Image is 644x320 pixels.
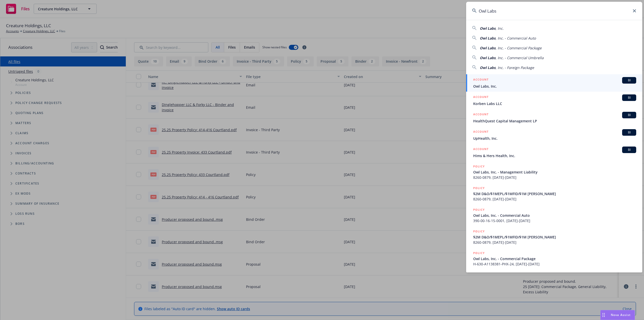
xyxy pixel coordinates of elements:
[473,136,636,141] span: UpHealth, Inc.
[466,248,642,269] a: POLICYOwl Labs, Inc. - Commercial PackageH-630-A1138381-PHX-24, [DATE]-[DATE]
[624,78,634,83] span: BI
[466,226,642,248] a: POLICY$2M D&O/$1MEPL/$1MFID/$1M [PERSON_NAME]8260-0879, [DATE]-[DATE]
[473,229,485,234] h5: POLICY
[480,65,496,70] span: Owl Labs
[473,186,485,191] h5: POLICY
[466,204,642,226] a: POLICYOwl Labs, Inc. - Commercial Auto390-00-16-15-0001, [DATE]-[DATE]
[473,164,485,169] h5: POLICY
[473,240,636,245] span: 8260-0879, [DATE]-[DATE]
[480,36,496,41] span: Owl Labs
[466,161,642,183] a: POLICYOwl Labs, Inc. - Management Liability8260-0879, [DATE]-[DATE]
[473,153,636,158] span: Hims & Hers Health, Inc.
[473,251,485,256] h5: POLICY
[480,46,496,50] span: Owl Labs
[466,74,642,92] a: ACCOUNTBIOwl Labs, Inc.
[473,207,485,212] h5: POLICY
[466,92,642,109] a: ACCOUNTBIKorben Labs LLC
[473,77,489,83] h5: ACCOUNT
[624,148,634,152] span: BI
[496,65,534,70] span: , Inc. - Foreign Package
[624,113,634,117] span: BI
[473,169,636,175] span: Owl Labs, Inc. - Management Liability
[473,101,636,106] span: Korben Labs LLC
[466,144,642,161] a: ACCOUNTBIHims & Hers Health, Inc.
[473,84,636,89] span: Owl Labs, Inc.
[496,46,542,50] span: , Inc. - Commercial Package
[600,310,635,320] button: Nova Assist
[473,256,636,261] span: Owl Labs, Inc. - Commercial Package
[473,213,636,218] span: Owl Labs, Inc. - Commercial Auto
[496,36,536,41] span: , Inc. - Commercial Auto
[473,234,636,240] span: $2M D&O/$1MEPL/$1MFID/$1M [PERSON_NAME]
[611,313,631,317] span: Nova Assist
[473,261,636,267] span: H-630-A1138381-PHX-24, [DATE]-[DATE]
[600,310,607,320] div: Drag to move
[473,118,636,124] span: HealthQuest Capital Management LP
[496,55,544,60] span: , Inc. - Commercial Umbrella
[473,196,636,202] span: 8260-0879, [DATE]-[DATE]
[480,26,496,31] span: Owl Labs
[480,55,496,60] span: Owl Labs
[473,191,636,196] span: $2M D&O/$1MEPL/$1MFID/$1M [PERSON_NAME]
[466,126,642,144] a: ACCOUNTBIUpHealth, Inc.
[624,130,634,135] span: BI
[473,129,489,135] h5: ACCOUNT
[473,175,636,180] span: 8260-0879, [DATE]-[DATE]
[473,94,489,100] h5: ACCOUNT
[466,2,642,20] input: Search...
[466,109,642,126] a: ACCOUNTBIHealthQuest Capital Management LP
[473,112,489,118] h5: ACCOUNT
[624,95,634,100] span: BI
[473,147,489,153] h5: ACCOUNT
[466,183,642,204] a: POLICY$2M D&O/$1MEPL/$1MFID/$1M [PERSON_NAME]8260-0879, [DATE]-[DATE]
[496,26,504,31] span: , Inc.
[473,218,636,223] span: 390-00-16-15-0001, [DATE]-[DATE]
